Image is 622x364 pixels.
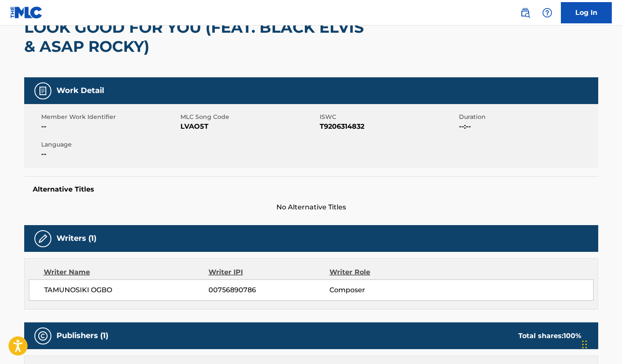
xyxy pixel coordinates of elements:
[459,121,596,132] span: --:--
[41,140,178,149] span: Language
[41,149,178,159] span: --
[56,86,104,96] h5: Work Detail
[542,8,552,18] img: help
[41,113,178,121] span: Member Work Identifier
[44,267,209,277] div: Writer Name
[517,4,534,21] a: Public Search
[320,121,457,132] span: T9206314832
[561,2,612,23] a: Log In
[24,18,369,56] h2: LOOK GOOD FOR YOU (FEAT. BLACK ELVIS & ASAP ROCKY)
[44,285,209,295] span: TAMUNOSIKI OGBO
[41,121,178,132] span: --
[208,285,329,295] span: 00756890786
[329,285,439,295] span: Composer
[180,121,318,132] span: LVAO5T
[518,331,581,341] div: Total shares:
[539,4,556,21] div: Help
[180,113,318,121] span: MLC Song Code
[38,234,48,244] img: Writers
[10,6,43,19] img: MLC Logo
[459,113,596,121] span: Duration
[56,331,108,341] h5: Publishers (1)
[582,332,587,357] div: Drag
[38,331,48,341] img: Publishers
[329,267,439,277] div: Writer Role
[563,332,581,340] span: 100 %
[520,8,530,18] img: search
[56,234,96,243] h5: Writers (1)
[580,323,622,364] iframe: Chat Widget
[38,86,48,96] img: Work Detail
[208,267,329,277] div: Writer IPI
[320,113,457,121] span: ISWC
[24,202,598,212] span: No Alternative Titles
[33,185,590,194] h5: Alternative Titles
